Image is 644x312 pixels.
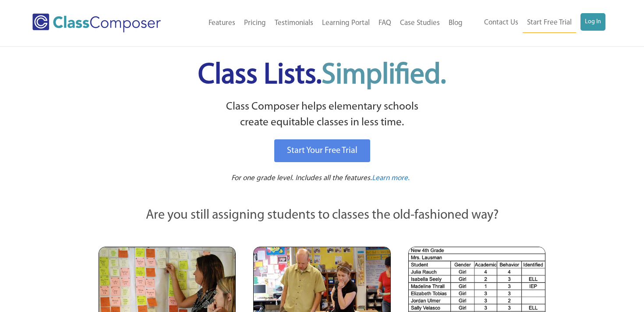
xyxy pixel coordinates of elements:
nav: Header Menu [467,13,605,33]
a: Testimonials [270,14,318,33]
p: Class Composer helps elementary schools create equitable classes in less time. [97,99,547,131]
p: Are you still assigning students to classes the old-fashioned way? [99,206,545,225]
a: Learning Portal [318,14,374,33]
a: Start Free Trial [523,13,576,33]
nav: Header Menu [184,14,467,33]
a: Case Studies [396,14,444,33]
a: Start Your Free Trial [274,139,370,162]
span: Learn more. [372,174,410,182]
span: Simplified. [322,61,446,90]
span: Start Your Free Trial [287,146,357,155]
a: Log In [580,13,605,31]
a: Pricing [240,14,270,33]
span: For one grade level. Includes all the features. [231,174,372,182]
span: Class Lists. [198,61,446,90]
a: FAQ [374,14,396,33]
a: Blog [444,14,467,33]
img: Class Composer [32,14,161,32]
a: Features [204,14,240,33]
a: Learn more. [372,173,410,184]
a: Contact Us [480,13,523,32]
